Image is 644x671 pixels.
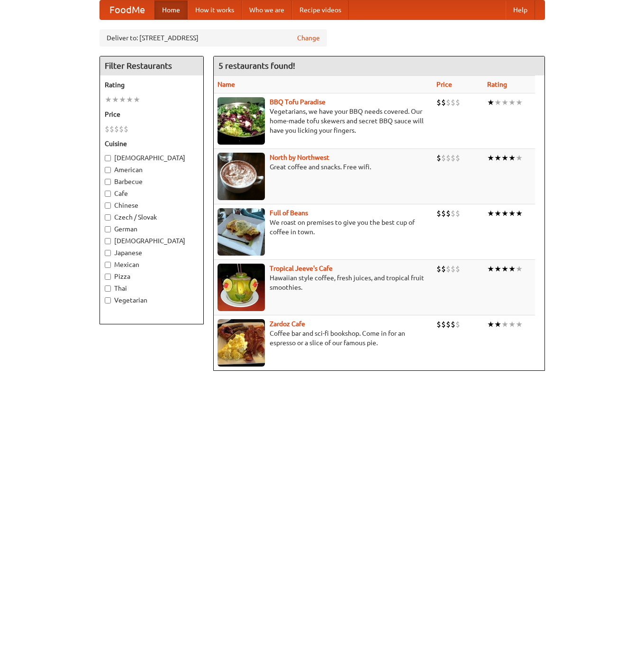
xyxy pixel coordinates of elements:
p: Great coffee and snacks. Free wifi. [218,162,429,172]
li: ★ [516,208,523,219]
input: Japanese [105,250,111,256]
a: Tropical Jeeve's Cafe [270,265,333,272]
a: BBQ Tofu Paradise [270,98,326,106]
label: Chinese [105,201,199,210]
a: Zardoz Cafe [270,320,305,328]
img: north.jpg [218,153,265,200]
li: ★ [487,208,494,219]
li: $ [451,97,455,108]
h5: Rating [105,80,199,90]
a: Who we are [242,0,292,19]
label: [DEMOGRAPHIC_DATA] [105,153,199,163]
li: $ [436,153,441,163]
li: ★ [494,319,501,330]
li: ★ [494,208,501,219]
li: ★ [494,153,501,163]
label: German [105,224,199,234]
li: $ [441,264,446,274]
li: ★ [501,264,508,274]
li: $ [451,153,455,163]
p: Hawaiian style coffee, fresh juices, and tropical fruit smoothies. [218,273,429,292]
input: Cafe [105,191,111,197]
a: Rating [487,81,507,88]
li: $ [119,124,124,134]
li: ★ [494,264,501,274]
li: $ [455,97,460,108]
li: ★ [487,264,494,274]
li: $ [436,97,441,108]
a: Recipe videos [292,0,349,19]
p: Coffee bar and sci-fi bookshop. Come in for an espresso or a slice of our famous pie. [218,329,429,348]
li: ★ [508,153,516,163]
li: ★ [516,264,523,274]
input: German [105,226,111,232]
li: $ [436,319,441,330]
input: Pizza [105,274,111,280]
li: $ [451,264,455,274]
input: Thai [105,285,111,292]
li: $ [436,208,441,219]
li: ★ [508,264,516,274]
a: North by Northwest [270,154,329,161]
label: Czech / Slovak [105,212,199,222]
li: ★ [508,319,516,330]
li: $ [446,97,451,108]
img: beans.jpg [218,208,265,256]
a: Home [154,0,188,19]
li: $ [451,208,455,219]
input: American [105,167,111,173]
a: Full of Beans [270,209,308,217]
div: Deliver to: [STREET_ADDRESS] [100,29,327,46]
li: $ [446,264,451,274]
input: Chinese [105,202,111,209]
li: $ [436,264,441,274]
h5: Price [105,110,199,119]
a: FoodMe [100,0,154,19]
label: Barbecue [105,177,199,186]
li: ★ [501,319,508,330]
li: ★ [119,94,126,105]
a: How it works [188,0,242,19]
li: ★ [112,94,119,105]
li: ★ [105,94,112,105]
label: Japanese [105,248,199,257]
p: We roast on premises to give you the best cup of coffee in town. [218,218,429,237]
p: Vegetarians, we have your BBQ needs covered. Our home-made tofu skewers and secret BBQ sauce will... [218,107,429,135]
li: $ [451,319,455,330]
label: Pizza [105,272,199,281]
li: ★ [487,153,494,163]
h5: Cuisine [105,139,199,148]
li: ★ [501,97,508,108]
li: $ [109,124,114,134]
li: ★ [508,208,516,219]
img: tofuparadise.jpg [218,97,265,145]
li: ★ [501,153,508,163]
input: Vegetarian [105,297,111,303]
label: Thai [105,284,199,293]
li: $ [446,319,451,330]
a: Name [218,81,235,88]
input: Czech / Slovak [105,214,111,221]
ng-pluralize: 5 restaurants found! [218,61,295,70]
li: $ [441,208,446,219]
li: ★ [516,97,523,108]
li: $ [441,319,446,330]
input: Mexican [105,262,111,268]
li: ★ [516,319,523,330]
label: [DEMOGRAPHIC_DATA] [105,236,199,246]
li: $ [441,97,446,108]
li: $ [441,153,446,163]
li: ★ [494,97,501,108]
li: $ [114,124,119,134]
input: Barbecue [105,179,111,185]
h4: Filter Restaurants [100,56,203,75]
img: jeeves.jpg [218,264,265,311]
li: $ [105,124,109,134]
a: Change [297,33,320,43]
li: ★ [133,94,140,105]
li: ★ [487,97,494,108]
li: $ [446,208,451,219]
